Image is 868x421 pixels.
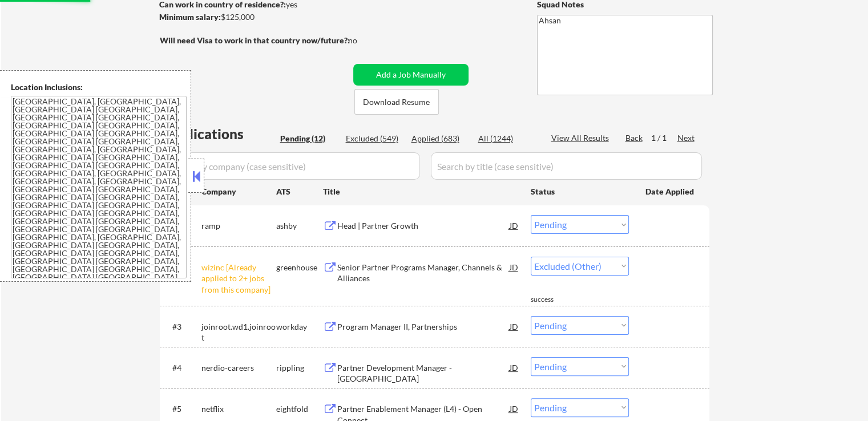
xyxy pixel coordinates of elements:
button: Add a Job Manually [353,64,469,86]
button: Download Resume [354,89,439,115]
div: greenhouse [276,262,323,273]
div: Back [625,132,644,144]
div: Company [201,186,276,197]
input: Search by company (case sensitive) [163,152,420,180]
div: nerdio-careers [201,362,276,374]
div: Senior Partner Programs Manager, Channels & Alliances [337,262,510,284]
div: ATS [276,186,323,197]
div: Head | Partner Growth [337,220,510,232]
strong: Will need Visa to work in that country now/future?: [160,35,350,45]
div: $125,000 [159,11,349,23]
div: JD [508,257,520,277]
div: Pending (12) [280,133,337,144]
div: View All Results [551,132,612,144]
div: Location Inclusions: [11,82,187,93]
div: Title [323,186,520,197]
div: eightfold [276,403,323,415]
div: wizinc [Already applied to 2+ jobs from this company] [201,262,276,295]
div: workday [276,321,323,333]
div: JD [508,316,520,337]
div: Next [677,132,696,144]
strong: Minimum salary: [159,12,221,22]
input: Search by title (case sensitive) [431,152,702,180]
div: Date Applied [645,186,696,197]
div: Partner Development Manager - [GEOGRAPHIC_DATA] [337,362,510,384]
div: All (1244) [478,133,535,144]
div: netflix [201,403,276,415]
div: Applications [163,127,276,141]
div: #5 [172,403,192,415]
div: 1 / 1 [651,132,677,144]
div: JD [508,215,520,236]
div: joinroot.wd1.joinroot [201,321,276,343]
div: JD [508,398,520,419]
div: ashby [276,220,323,232]
div: Program Manager II, Partnerships [337,321,510,333]
div: #3 [172,321,192,333]
div: Excluded (549) [346,133,403,144]
div: rippling [276,362,323,374]
div: ramp [201,220,276,232]
div: success [531,295,576,305]
div: JD [508,357,520,378]
div: #4 [172,362,192,374]
div: Applied (683) [411,133,469,144]
div: Status [531,181,629,201]
div: no [348,35,381,46]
